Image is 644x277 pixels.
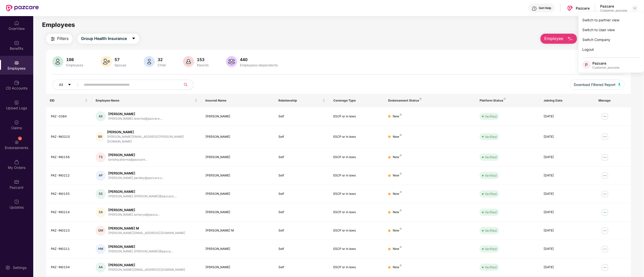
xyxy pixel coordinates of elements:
img: svg+xml;base64,PHN2ZyBpZD0iSGVscC0zMngzMiIgeG1sbnM9Imh0dHA6Ly93d3cudzMub3JnLzIwMDAvc3ZnIiB3aWR0aD... [532,6,537,11]
div: [PERSON_NAME] M [205,228,270,233]
div: ESCP or in laws [333,228,380,233]
div: [PERSON_NAME] M [108,226,185,231]
div: Verified [485,114,497,119]
div: [DATE] [544,155,590,160]
div: Verified [485,155,497,160]
div: 440 [239,57,279,62]
div: PAZ-IN0154 [51,265,88,270]
div: ESCP or in laws [333,247,380,251]
div: Self [278,192,325,196]
img: svg+xml;base64,PHN2ZyB4bWxucz0iaHR0cDovL3d3dy53My5vcmcvMjAwMC9zdmciIHdpZHRoPSI4IiBoZWlnaHQ9IjgiIH... [400,173,402,175]
div: [PERSON_NAME].pandey@pazcare.c... [108,176,164,180]
div: [PERSON_NAME] [108,189,177,194]
img: svg+xml;base64,PHN2ZyB4bWxucz0iaHR0cDovL3d3dy53My5vcmcvMjAwMC9zdmciIHdpZHRoPSI4IiBoZWlnaHQ9IjgiIH... [400,228,402,230]
img: Pazcare_Logo.png [566,5,574,12]
div: ESCP or in laws [333,210,380,215]
span: Relationship [278,99,321,103]
div: tanishq.sharma@pazcare... [108,157,147,162]
img: New Pazcare Logo [6,5,39,11]
span: Group Health Insurance [81,35,127,42]
button: Employee [541,34,577,44]
img: svg+xml;base64,PHN2ZyB4bWxucz0iaHR0cDovL3d3dy53My5vcmcvMjAwMC9zdmciIHdpZHRoPSI4IiBoZWlnaHQ9IjgiIH... [400,191,402,193]
img: svg+xml;base64,PHN2ZyB4bWxucz0iaHR0cDovL3d3dy53My5vcmcvMjAwMC9zdmciIHdpZHRoPSI4IiBoZWlnaHQ9IjgiIH... [400,134,402,136]
div: Pazcare [600,4,627,9]
div: [PERSON_NAME] [205,134,270,139]
img: svg+xml;base64,PHN2ZyB4bWxucz0iaHR0cDovL3d3dy53My5vcmcvMjAwMC9zdmciIHdpZHRoPSI4IiBoZWlnaHQ9IjgiIH... [400,264,402,266]
img: svg+xml;base64,PHN2ZyB4bWxucz0iaHR0cDovL3d3dy53My5vcmcvMjAwMC9zdmciIHdpZHRoPSIyNCIgaGVpZ2h0PSIyNC... [50,36,56,42]
div: Pazcare [593,61,620,66]
img: manageButton [601,172,609,180]
img: svg+xml;base64,PHN2ZyB4bWxucz0iaHR0cDovL3d3dy53My5vcmcvMjAwMC9zdmciIHhtbG5zOnhsaW5rPSJodHRwOi8vd3... [183,56,194,67]
div: [PERSON_NAME].acharya@pazca... [108,212,160,217]
img: svg+xml;base64,PHN2ZyBpZD0iTXlfT3JkZXJzIiBkYXRhLW5hbWU9Ik15IE9yZGVycyIgeG1sbnM9Imh0dHA6Ly93d3cudz... [14,160,19,165]
img: manageButton [601,153,609,161]
div: Platform Status [480,99,535,103]
span: P [585,62,588,68]
img: svg+xml;base64,PHN2ZyBpZD0iRHJvcGRvd24tMzJ4MzIiIHhtbG5zPSJodHRwOi8vd3d3LnczLm9yZy8yMDAwL3N2ZyIgd2... [633,6,637,10]
div: Self [278,210,325,215]
div: [PERSON_NAME].[PERSON_NAME]@pazca... [108,249,173,254]
span: search [181,83,191,87]
div: New [393,114,402,119]
div: Verified [485,173,497,178]
img: svg+xml;base64,PHN2ZyBpZD0iUGF6Y2FyZCIgeG1sbnM9Imh0dHA6Ly93d3cudzMub3JnLzIwMDAvc3ZnIiB3aWR0aD0iMj... [14,179,19,184]
div: New [393,134,402,139]
div: [DATE] [544,247,590,251]
div: New [393,173,402,178]
div: [PERSON_NAME] [205,155,270,160]
div: Self [278,265,325,270]
div: PAZ-IN0155 [51,192,88,196]
div: Self [278,247,325,251]
div: [PERSON_NAME] [108,112,163,116]
div: AP [96,171,106,181]
img: svg+xml;base64,PHN2ZyB4bWxucz0iaHR0cDovL3d3dy53My5vcmcvMjAwMC9zdmciIHhtbG5zOnhsaW5rPSJodHRwOi8vd3... [567,36,573,42]
div: [PERSON_NAME] [205,192,270,196]
th: Joining Date [540,94,594,107]
div: PAZ-IN0211 [51,247,88,251]
div: PAZ-INO215 [51,134,88,139]
div: [PERSON_NAME] [205,173,270,178]
div: TS [96,152,106,162]
div: HM [96,244,106,254]
img: svg+xml;base64,PHN2ZyB4bWxucz0iaHR0cDovL3d3dy53My5vcmcvMjAwMC9zdmciIHhtbG5zOnhsaW5rPSJodHRwOi8vd3... [618,83,621,86]
div: New [393,265,402,270]
img: svg+xml;base64,PHN2ZyB4bWxucz0iaHR0cDovL3d3dy53My5vcmcvMjAwMC9zdmciIHdpZHRoPSI4IiBoZWlnaHQ9IjgiIH... [400,209,402,211]
div: [DATE] [544,192,590,196]
img: svg+xml;base64,PHN2ZyB4bWxucz0iaHR0cDovL3d3dy53My5vcmcvMjAwMC9zdmciIHdpZHRoPSI4IiBoZWlnaHQ9IjgiIH... [400,114,402,116]
img: manageButton [601,133,609,141]
span: Employee Name [96,99,194,103]
div: [PERSON_NAME] [205,247,270,251]
span: All [59,82,63,87]
div: 153 [196,57,210,62]
div: ESCP or in laws [333,265,380,270]
div: AS [96,111,106,121]
img: svg+xml;base64,PHN2ZyB4bWxucz0iaHR0cDovL3d3dy53My5vcmcvMjAwMC9zdmciIHdpZHRoPSI4IiBoZWlnaHQ9IjgiIH... [504,98,506,100]
div: PAZ-IN0212 [51,173,88,178]
span: caret-down [68,83,71,87]
div: ESCP or in laws [333,192,380,196]
div: [PERSON_NAME][EMAIL_ADDRESS][DOMAIN_NAME] [108,267,185,272]
span: Filters [57,35,69,42]
div: PAZ-0384 [51,114,88,119]
div: Verified [485,265,497,270]
img: svg+xml;base64,PHN2ZyBpZD0iQmVuZWZpdHMiIHhtbG5zPSJodHRwOi8vd3d3LnczLm9yZy8yMDAwL3N2ZyIgd2lkdGg9Ij... [14,40,19,45]
div: GM [96,226,106,236]
span: Employees [42,21,75,28]
div: Parents [196,63,210,67]
div: PAZ-IN0214 [51,210,88,215]
img: manageButton [601,112,609,120]
th: EID [46,94,92,107]
th: Insured Name [201,94,274,107]
img: svg+xml;base64,PHN2ZyBpZD0iRW5kb3JzZW1lbnRzIiB4bWxucz0iaHR0cDovL3d3dy53My5vcmcvMjAwMC9zdmciIHdpZH... [14,140,19,145]
img: svg+xml;base64,PHN2ZyBpZD0iVXBsb2FkX0xvZ3MiIGRhdGEtbmFtZT0iVXBsb2FkIExvZ3MiIHhtbG5zPSJodHRwOi8vd3... [14,100,19,105]
div: [PERSON_NAME].sharma@pazcare.... [108,116,163,121]
div: Settings [11,265,28,270]
div: Self [278,134,325,139]
button: search [181,80,194,90]
div: Verified [485,246,497,251]
img: svg+xml;base64,PHN2ZyB4bWxucz0iaHR0cDovL3d3dy53My5vcmcvMjAwMC9zdmciIHhtbG5zOnhsaW5rPSJodHRwOi8vd3... [144,56,155,67]
div: 198 [65,57,85,62]
div: Verified [485,228,497,233]
div: [PERSON_NAME] [108,208,160,212]
div: PAZ-IN0156 [51,155,88,160]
